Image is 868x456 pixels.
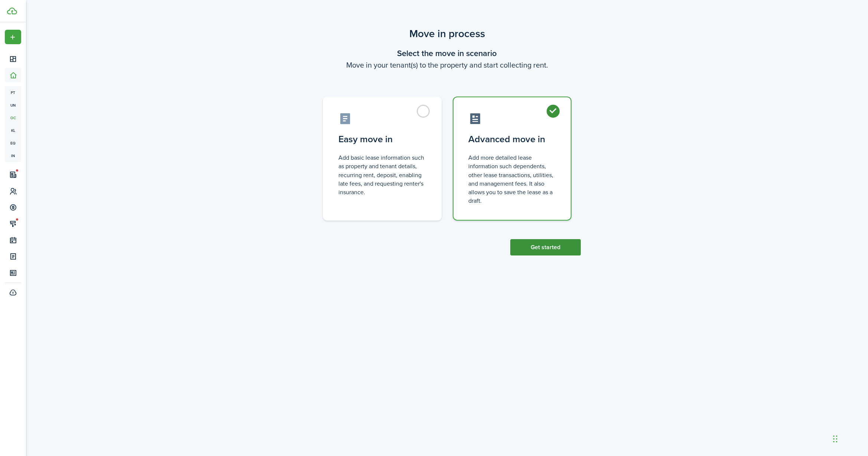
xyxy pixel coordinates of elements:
[5,111,21,124] a: oc
[7,7,17,14] img: TenantCloud
[468,133,556,146] control-radio-card-title: Advanced move in
[510,239,581,255] button: Get started
[314,26,581,42] scenario-title: Move in process
[5,124,21,137] a: kl
[314,47,581,59] wizard-step-header-title: Select the move in scenario
[314,59,581,71] wizard-step-header-description: Move in your tenant(s) to the property and start collecting rent.
[5,86,21,99] a: pt
[5,149,21,162] a: in
[338,153,426,196] control-radio-card-description: Add basic lease information such as property and tenant details, recurring rent, deposit, enablin...
[5,99,21,111] a: un
[5,137,21,149] a: eq
[338,133,426,146] control-radio-card-title: Easy move in
[833,428,838,450] div: Drag
[741,376,868,456] iframe: Chat Widget
[468,153,556,205] control-radio-card-description: Add more detailed lease information such dependents, other lease transactions, utilities, and man...
[5,30,21,44] button: Open menu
